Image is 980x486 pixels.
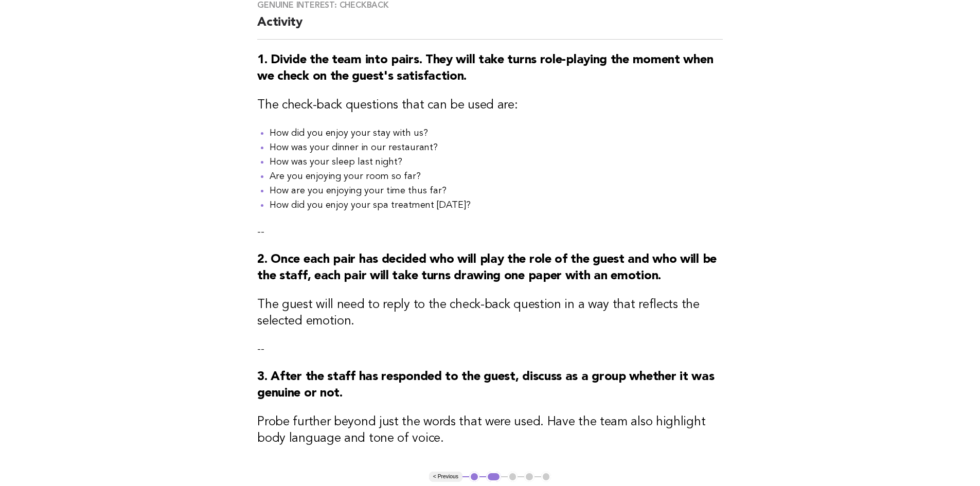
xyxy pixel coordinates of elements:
[469,472,479,482] button: 1
[270,126,723,140] li: How did you enjoy your stay with us?
[257,342,723,356] p: --
[257,254,717,282] strong: 2. Once each pair has decided who will play the role of the guest and who will be the staff, each...
[270,140,723,155] li: How was your dinner in our restaurant?
[257,225,723,239] p: --
[257,297,723,330] h3: The guest will need to reply to the check-back question in a way that reflects the selected emotion.
[486,472,501,482] button: 2
[257,97,723,114] h3: The check-back questions that can be used are:
[270,169,723,184] li: Are you enjoying your room so far?
[429,472,462,482] button: < Previous
[257,414,723,447] h3: Probe further beyond just the words that were used. Have the team also highlight body language an...
[257,54,713,83] strong: 1. Divide the team into pairs. They will take turns role-playing the moment when we check on the ...
[270,184,723,198] li: How are you enjoying your time thus far?
[270,155,723,169] li: How was your sleep last night?
[257,14,723,40] h2: Activity
[257,371,714,400] strong: 3. After the staff has responded to the guest, discuss as a group whether it was genuine or not.
[270,198,723,212] li: How did you enjoy your spa treatment [DATE]?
